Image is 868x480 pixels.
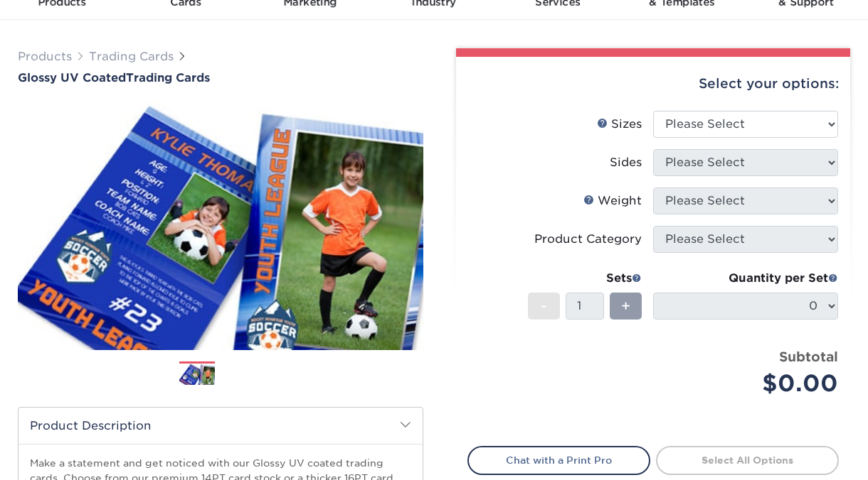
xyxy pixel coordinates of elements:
[534,231,642,248] div: Product Category
[467,446,650,474] a: Chat with a Print Pro
[18,71,126,84] span: Glossy UV Coated
[18,86,423,366] img: Glossy UV Coated 01
[610,154,642,171] div: Sides
[656,446,839,474] a: Select All Options
[653,270,838,287] div: Quantity per Set
[664,366,838,400] div: $0.00
[89,50,174,63] a: Trading Cards
[597,116,642,133] div: Sizes
[467,57,839,111] div: Select your options:
[583,192,642,209] div: Weight
[541,295,547,317] span: -
[528,270,642,287] div: Sets
[18,71,423,84] a: Glossy UV CoatedTrading Cards
[18,408,423,444] h2: Product Description
[621,295,630,317] span: +
[179,362,215,387] img: Trading Cards 01
[18,50,72,63] a: Products
[779,349,838,364] strong: Subtotal
[227,356,263,391] img: Trading Cards 02
[18,71,423,84] h1: Trading Cards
